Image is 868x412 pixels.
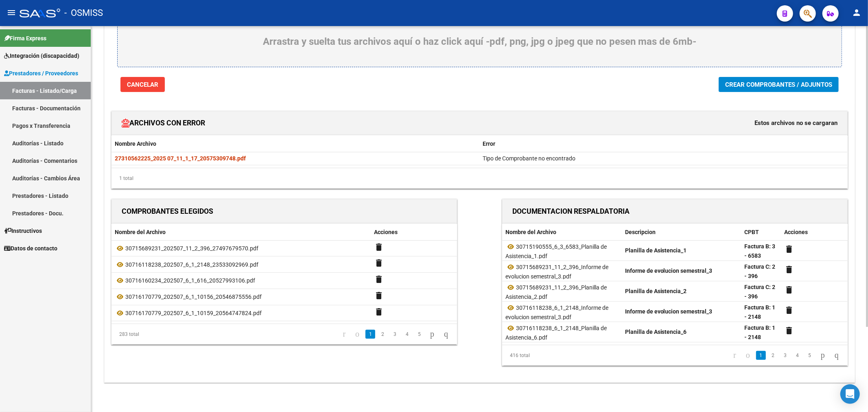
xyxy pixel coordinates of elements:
div: 1 total [112,168,848,188]
span: Acciones [785,229,808,235]
div: 416 total [502,345,570,366]
span: 30715689231_11_2_396_Informe de evolucion semestral_3.pdf [505,264,608,280]
a: 1 [365,330,375,339]
mat-icon: delete [785,285,794,295]
div: 283 total [112,324,179,344]
mat-icon: delete [374,291,384,300]
a: 3 [390,330,400,339]
mat-icon: delete [374,274,384,284]
datatable-header-cell: Descripcion [622,224,741,241]
span: Crear Comprobantes / Adjuntos [725,81,832,88]
a: go to first page [730,351,740,360]
mat-icon: delete [374,307,384,317]
span: - OSMISS [64,4,103,22]
a: 4 [402,330,412,339]
span: Nombre Archivo [115,140,156,147]
strong: Factura C: 2 - 396 [745,263,776,279]
li: page 1 [364,327,376,341]
span: Cancelar [127,81,158,88]
button: Crear Comprobantes / Adjuntos [719,77,839,92]
a: go to previous page [352,330,363,339]
a: 3 [781,351,790,360]
a: 2 [768,351,778,360]
a: go to last page [831,351,842,360]
mat-icon: delete [374,242,384,252]
li: page 5 [804,348,816,362]
span: Descripcion [625,229,656,235]
datatable-header-cell: Acciones [781,224,848,241]
span: 30716118238_6_1_2148_Informe de evolucion semestral_3.pdf [505,305,608,320]
span: Nombre del Archivo [115,229,166,235]
a: 4 [793,351,802,360]
span: 30715689231_11_2_396_Planilla de Asistencia_2.pdf [505,284,607,300]
h1: DOCUMENTACION RESPALDATORIA [512,205,630,218]
span: Error [483,140,495,147]
li: page 3 [389,327,401,341]
datatable-header-cell: Nombre del Archivo [112,224,371,241]
h1: COMPROBANTES ELEGIDOS [122,205,213,218]
span: Acciones [374,229,398,235]
strong: Planilla de Asistencia_6 [625,329,687,335]
a: go to next page [426,330,438,339]
datatable-header-cell: Nombre Archivo [112,135,479,153]
a: 5 [805,351,815,360]
li: page 3 [779,348,791,362]
span: CPBT [745,229,759,235]
strong: Informe de evolucion semestral_3 [625,308,713,315]
a: go to next page [817,351,829,360]
mat-icon: delete [785,244,794,254]
h1: ARCHIVOS CON ERROR [122,116,205,129]
div: Open Intercom Messenger [840,384,860,404]
span: 30716170779_202507_6_1_10159_20564747824.pdf [125,310,262,316]
li: page 5 [413,327,425,341]
span: 30715689231_202507_11_2_396_27497679570.pdf [125,245,258,252]
mat-icon: delete [785,305,794,315]
strong: 27310562225_2025 07_11_1_17_20575309748.pdf [115,155,246,162]
datatable-header-cell: Error [479,135,847,153]
li: page 4 [401,327,413,341]
mat-icon: delete [785,326,794,335]
strong: Factura C: 2 - 396 [745,284,776,300]
a: 5 [414,330,424,339]
strong: Factura B: 1 - 2148 [745,324,776,340]
span: Datos de contacto [4,244,57,253]
span: Nombre del Archivo [505,229,556,235]
strong: Factura B: 3 - 6583 [745,243,776,259]
li: page 2 [767,348,779,362]
datatable-header-cell: Acciones [371,224,457,241]
span: 30715190555_6_3_6583_Planilla de Asistencia_1.pdf [505,243,607,259]
datatable-header-cell: CPBT [741,224,781,241]
strong: Planilla de Asistencia_2 [625,288,687,294]
mat-icon: delete [374,258,384,268]
span: Integración (discapacidad) [4,51,79,60]
mat-icon: menu [7,8,16,18]
span: 30716118238_6_1_2148_Planilla de Asistencia_6.pdf [505,325,607,341]
a: go to previous page [742,351,754,360]
a: 1 [756,351,766,360]
mat-icon: delete [785,265,794,274]
span: 30716118238_202507_6_1_2148_23533092969.pdf [125,261,258,268]
li: page 2 [376,327,389,341]
span: Firma Express [4,34,46,43]
a: go to last page [440,330,452,339]
strong: Informe de evolucion semestral_3 [625,267,713,274]
a: 2 [378,330,387,339]
span: 30716160234_202507_6_1_616_20527993106.pdf [125,277,255,284]
button: Cancelar [120,77,165,92]
mat-icon: person [852,8,861,18]
span: 30716170779_202507_6_1_10156_20546875556.pdf [125,294,262,300]
strong: Factura B: 1 - 2148 [745,304,776,320]
span: Tipo de Comprobante no encontrado [483,155,575,162]
li: page 4 [791,348,804,362]
span: Estos archivos no se cargaran [754,118,837,127]
datatable-header-cell: Nombre del Archivo [502,224,622,241]
li: page 1 [755,348,767,362]
a: go to first page [339,330,349,339]
span: Prestadores / Proveedores [4,69,78,78]
span: Instructivos [4,226,42,235]
strong: Planilla de Asistencia_1 [625,247,687,254]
